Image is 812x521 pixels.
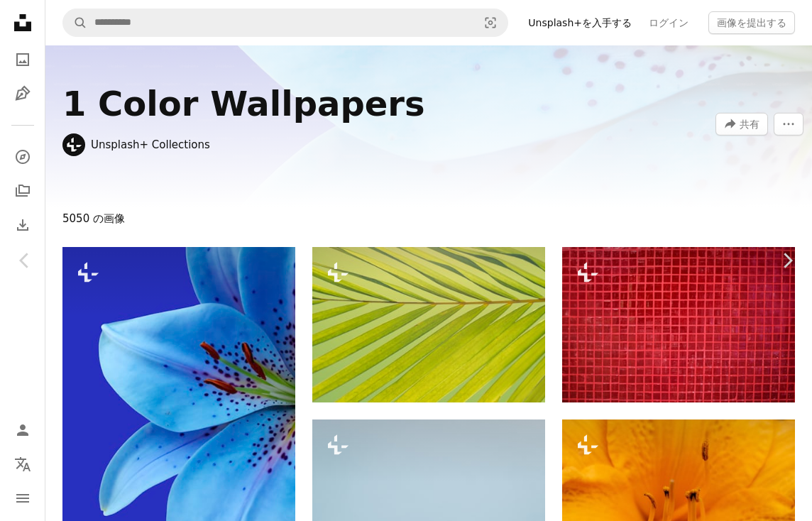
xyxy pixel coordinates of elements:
[9,45,37,74] a: 写真
[520,11,640,34] a: Unsplash+を入手する
[62,415,295,427] a: 青い背景に青い花の接写
[715,113,768,136] button: このビジュアルを共有する
[9,79,37,108] a: イラスト
[62,133,85,156] img: Unsplash+ Collectionsのプロフィールを見る
[562,247,795,402] img: 赤いモザイクタイルが繰り返しグリッドを形成します。
[9,416,37,444] a: ログイン / 登録する
[62,85,545,122] div: 1 Color Wallpapers
[473,9,507,36] button: ビジュアル検索
[62,9,508,37] form: サイト内でビジュアルを探す
[640,11,697,34] a: ログイン
[9,143,37,171] a: 探す
[9,450,37,478] button: 言語
[562,318,795,331] a: 赤いモザイクタイルが繰り返しグリッドを形成します。
[312,318,545,331] a: 鮮やかな緑のヤシの葉のクローズアップ。
[91,138,210,152] a: Unsplash+ Collections
[63,9,87,36] button: Unsplashで検索する
[762,192,812,329] a: 次へ
[708,11,795,34] button: 画像を提出する
[740,114,759,135] span: 共有
[9,177,37,205] a: コレクション
[62,207,125,230] span: 5050 の画像
[9,484,37,512] button: メニュー
[774,113,803,136] button: その他のアクション
[312,247,545,402] img: 鮮やかな緑のヤシの葉のクローズアップ。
